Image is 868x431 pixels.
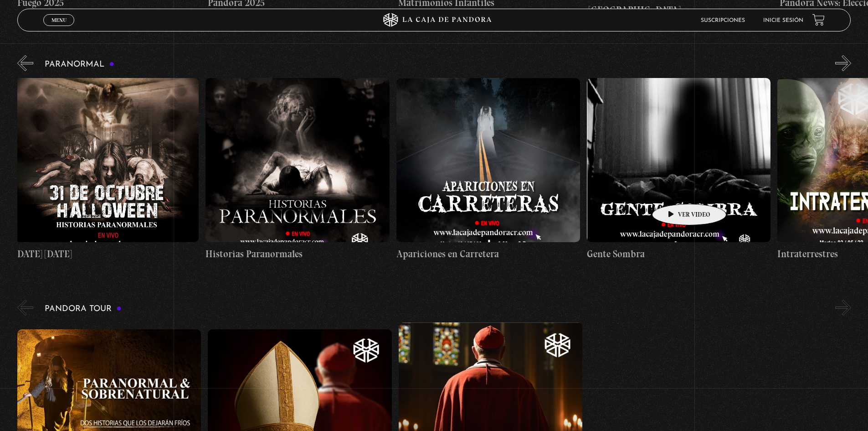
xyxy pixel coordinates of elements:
[45,305,122,313] h3: Pandora Tour
[835,55,851,71] button: Next
[17,300,33,316] button: Previous
[396,78,580,261] a: Apariciones en Carretera
[812,14,825,26] a: View your shopping cart
[205,78,389,261] a: Historias Paranormales
[835,300,851,316] button: Next
[15,247,199,261] h4: [DATE] [DATE]
[587,78,770,261] a: Gente Sombra
[205,247,389,261] h4: Historias Paranormales
[45,60,114,69] h3: Paranormal
[701,18,745,23] a: Suscripciones
[396,247,580,261] h4: Apariciones en Carretera
[17,55,33,71] button: Previous
[15,78,199,261] a: [DATE] [DATE]
[763,18,803,23] a: Inicie sesión
[48,25,70,31] span: Cerrar
[587,247,770,261] h4: Gente Sombra
[51,17,67,23] span: Menu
